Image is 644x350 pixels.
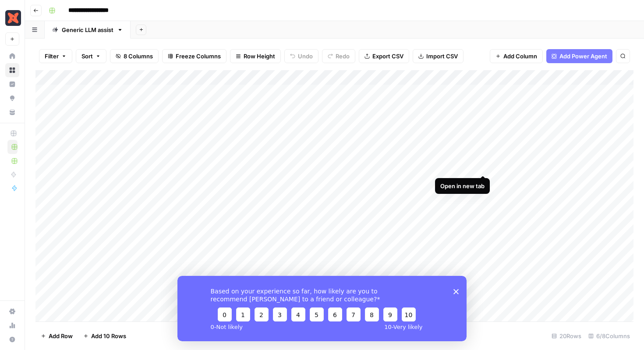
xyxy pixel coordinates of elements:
button: 8 Columns [110,49,159,63]
a: Usage [5,318,19,332]
a: Home [5,49,19,63]
button: Export CSV [359,49,409,63]
div: 20 Rows [548,329,585,343]
div: 6/8 Columns [585,329,633,343]
span: Filter [45,52,59,61]
a: Insights [5,77,19,91]
button: Import CSV [413,49,464,63]
button: Workspace: Marketing - dbt Labs [5,7,19,29]
button: Sort [76,49,106,63]
span: Add Row [49,332,73,340]
span: Freeze Columns [176,52,221,61]
button: Add 10 Rows [78,329,131,343]
span: Add Column [503,52,537,61]
span: 8 Columns [124,52,153,61]
button: Add Power Agent [546,49,612,63]
span: Redo [336,52,350,61]
button: Add Row [35,329,78,343]
a: Opportunities [5,91,19,105]
button: Redo [322,49,355,63]
button: Help + Support [5,332,19,346]
iframe: Survey from AirOps [177,276,467,341]
button: Row Height [230,49,281,63]
a: Settings [5,304,19,318]
span: Undo [298,52,313,61]
button: Undo [284,49,318,63]
span: Import CSV [426,52,458,61]
span: Row Height [244,52,275,61]
div: Open in new tab [440,182,485,190]
button: Filter [39,49,72,63]
img: Marketing - dbt Labs Logo [5,10,21,26]
span: Sort [81,52,93,61]
a: Your Data [5,105,19,119]
a: Generic LLM assist [45,21,131,39]
span: Add 10 Rows [91,332,126,340]
div: Generic LLM assist [62,25,113,34]
span: Export CSV [372,52,403,61]
span: Add Power Agent [559,52,607,61]
a: Browse [5,63,19,77]
button: Freeze Columns [162,49,226,63]
button: Add Column [490,49,543,63]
